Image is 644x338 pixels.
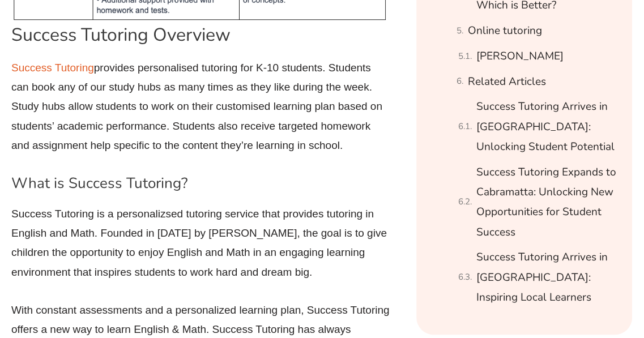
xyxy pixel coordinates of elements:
a: Success Tutoring [11,62,94,74]
a: [PERSON_NAME] [476,46,563,66]
iframe: Chat Widget [455,210,644,338]
a: Success Tutoring Expands to Cabramatta: Unlocking New Opportunities for Student Success [476,162,618,242]
p: Success Tutoring is a personalizsed tutoring service that provides tutoring in English and Math. ... [11,204,390,282]
h2: Success Tutoring Overview [11,23,390,47]
a: Online tutoring [467,21,541,41]
a: Success Tutoring Arrives in [GEOGRAPHIC_DATA]: Unlocking Student Potential [476,97,618,157]
h3: What is Success Tutoring? [11,174,390,193]
p: provides personalised tutoring for K-10 students. Students can book any of our study hubs as many... [11,58,390,155]
a: Related Articles [467,72,545,92]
